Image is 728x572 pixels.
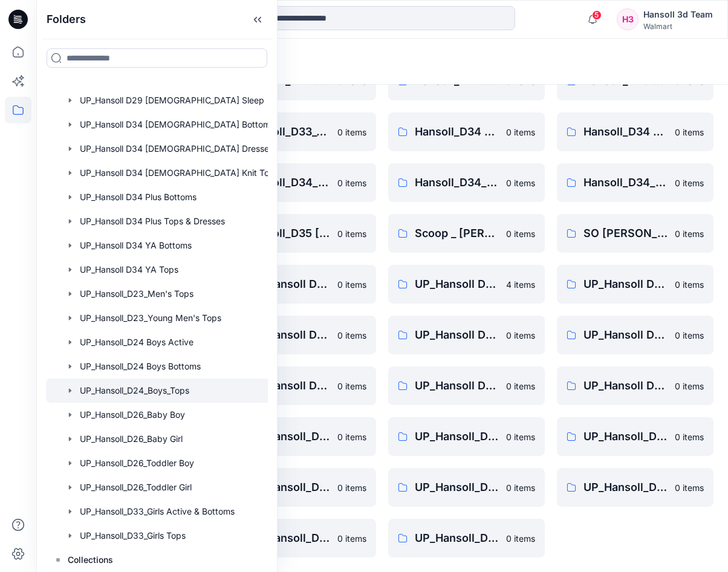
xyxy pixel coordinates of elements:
[506,431,535,443] p: 0 items
[388,417,545,456] a: UP_Hansoll_D24 Boys Active0 items
[415,276,499,293] p: UP_Hansoll D24 Tween Bottom
[246,428,330,445] p: UP_Hansoll_D23_Young Men's Tops
[675,278,704,291] p: 0 items
[246,174,330,191] p: Hansoll_D34_Missy Bottom
[388,366,545,405] a: UP_Hansoll D34 YA Bottoms0 items
[337,177,366,189] p: 0 items
[246,377,330,394] p: UP_Hansoll D34 Plus Tops & Dresses
[583,327,668,343] p: UP_Hansoll D34 [DEMOGRAPHIC_DATA] Knit Tops
[246,123,330,140] p: Hansoll_D33_Girls Tops
[415,479,499,496] p: UP_Hansoll_D26_Baby Girl
[415,428,499,445] p: UP_Hansoll_D24 Boys Active
[337,126,366,138] p: 0 items
[557,417,713,456] a: UP_Hansoll_D24 Boys Bottoms0 items
[506,126,535,138] p: 0 items
[506,177,535,189] p: 0 items
[415,530,499,547] p: UP_Hansoll_D33_Girls Tops
[246,479,330,496] p: UP_Hansoll_D26_Baby Boy
[246,225,330,242] p: Hansoll_D35 [DEMOGRAPHIC_DATA] Plus Top & Dresses
[337,380,366,392] p: 0 items
[337,532,366,545] p: 0 items
[583,174,668,191] p: Hansoll_D34_Missy Woven Tops
[219,316,376,354] a: UP_Hansoll D34 [DEMOGRAPHIC_DATA] Bottoms0 items
[583,276,668,293] p: UP_Hansoll D24 Tween Top
[68,553,113,567] p: Collections
[506,481,535,494] p: 0 items
[388,112,545,151] a: Hansoll_D34 Junior_Bottoms0 items
[337,227,366,240] p: 0 items
[675,380,704,392] p: 0 items
[583,225,668,242] p: SO [PERSON_NAME] Missy Tops Bottoms Dresses
[388,214,545,253] a: Scoop _ [PERSON_NAME] Tops Bottoms Dresses0 items
[557,163,713,202] a: Hansoll_D34_Missy Woven Tops0 items
[415,225,499,242] p: Scoop _ [PERSON_NAME] Tops Bottoms Dresses
[506,329,535,342] p: 0 items
[388,265,545,304] a: UP_Hansoll D24 Tween Bottom4 items
[415,174,499,191] p: Hansoll_D34_Missy Dresses
[557,468,713,507] a: UP_Hansoll_D26_Toddler Boy0 items
[246,327,330,343] p: UP_Hansoll D34 [DEMOGRAPHIC_DATA] Bottoms
[415,123,499,140] p: Hansoll_D34 Junior_Bottoms
[415,327,499,343] p: UP_Hansoll D34 [DEMOGRAPHIC_DATA] Dresses
[506,227,535,240] p: 0 items
[219,519,376,557] a: UP_Hansoll_D33_Girls Active & Bottoms0 items
[675,227,704,240] p: 0 items
[337,278,366,291] p: 0 items
[617,8,639,30] div: H3
[583,479,668,496] p: UP_Hansoll_D26_Toddler Boy
[219,265,376,304] a: UP_Hansoll D23 Men's Active0 items
[246,530,330,547] p: UP_Hansoll_D33_Girls Active & Bottoms
[506,380,535,392] p: 0 items
[219,366,376,405] a: UP_Hansoll D34 Plus Tops & Dresses0 items
[583,123,668,140] p: Hansoll_D34 Junior_Top
[643,22,713,31] div: Walmart
[506,278,535,291] p: 4 items
[592,10,602,20] span: 5
[246,276,330,293] p: UP_Hansoll D23 Men's Active
[557,366,713,405] a: UP_Hansoll D34 YA Tops0 items
[388,468,545,507] a: UP_Hansoll_D26_Baby Girl0 items
[583,428,668,445] p: UP_Hansoll_D24 Boys Bottoms
[557,214,713,253] a: SO [PERSON_NAME] Missy Tops Bottoms Dresses0 items
[219,214,376,253] a: Hansoll_D35 [DEMOGRAPHIC_DATA] Plus Top & Dresses0 items
[675,481,704,494] p: 0 items
[675,329,704,342] p: 0 items
[675,177,704,189] p: 0 items
[675,431,704,443] p: 0 items
[557,265,713,304] a: UP_Hansoll D24 Tween Top0 items
[643,7,713,22] div: Hansoll 3d Team
[219,417,376,456] a: UP_Hansoll_D23_Young Men's Tops0 items
[557,316,713,354] a: UP_Hansoll D34 [DEMOGRAPHIC_DATA] Knit Tops0 items
[337,481,366,494] p: 0 items
[337,431,366,443] p: 0 items
[219,163,376,202] a: Hansoll_D34_Missy Bottom0 items
[583,377,668,394] p: UP_Hansoll D34 YA Tops
[219,468,376,507] a: UP_Hansoll_D26_Baby Boy0 items
[337,329,366,342] p: 0 items
[219,112,376,151] a: Hansoll_D33_Girls Tops0 items
[415,377,499,394] p: UP_Hansoll D34 YA Bottoms
[388,519,545,557] a: UP_Hansoll_D33_Girls Tops0 items
[388,316,545,354] a: UP_Hansoll D34 [DEMOGRAPHIC_DATA] Dresses0 items
[506,532,535,545] p: 0 items
[388,163,545,202] a: Hansoll_D34_Missy Dresses0 items
[675,126,704,138] p: 0 items
[557,112,713,151] a: Hansoll_D34 Junior_Top0 items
